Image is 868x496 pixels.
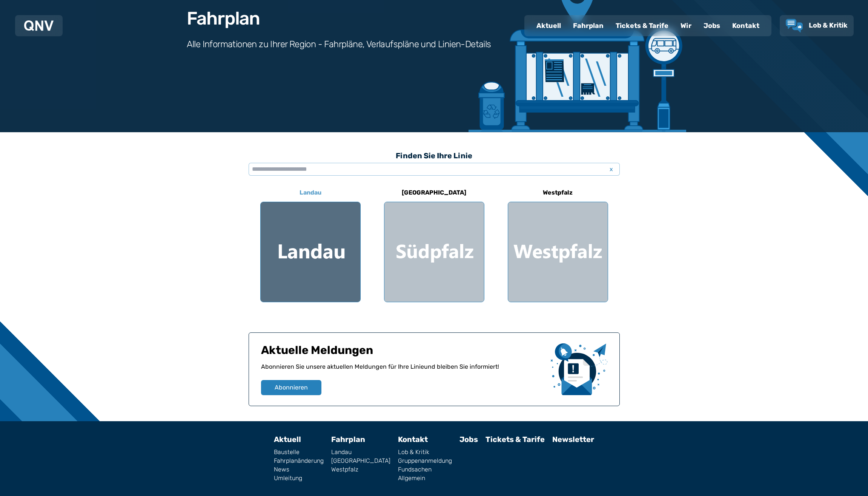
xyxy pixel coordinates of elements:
a: [GEOGRAPHIC_DATA] Region Südpfalz [384,184,484,302]
span: Lob & Kritik [809,21,848,29]
a: Allgemein [398,475,452,481]
button: Abonnieren [261,380,321,395]
h6: Landau [297,187,324,199]
a: News [274,467,324,473]
a: Lob & Kritik [398,449,452,455]
a: [GEOGRAPHIC_DATA] [331,458,390,464]
a: Aktuell [274,435,301,444]
a: Baustelle [274,449,324,455]
h3: Alle Informationen zu Ihrer Region - Fahrpläne, Verlaufspläne und Linien-Details [187,38,491,50]
h1: Aktuelle Meldungen [261,343,545,362]
a: Jobs [697,16,726,36]
a: Gruppenanmeldung [398,458,452,464]
a: Aktuell [530,16,567,36]
a: Kontakt [398,435,428,444]
a: Tickets & Tarife [610,16,674,36]
a: Fundsachen [398,467,452,473]
img: newsletter [551,343,607,395]
a: Landau Region Landau [260,184,361,302]
a: QNV Logo [24,18,54,33]
a: Tickets & Tarife [485,435,545,444]
a: Newsletter [552,435,594,444]
a: Westpfalz Region Westpfalz [508,184,608,302]
a: Umleitung [274,475,324,481]
a: Kontakt [726,16,765,36]
span: x [606,165,617,174]
h1: Fahrplan [187,9,260,28]
a: Fahrplan [331,435,365,444]
h6: Westpfalz [540,187,576,199]
a: Lob & Kritik [786,19,848,32]
a: Fahrplan [567,16,610,36]
h3: Finden Sie Ihre Linie [249,147,620,164]
a: Landau [331,449,390,455]
a: Westpfalz [331,467,390,473]
span: Abonnieren [275,383,308,392]
a: Wir [674,16,697,36]
h6: [GEOGRAPHIC_DATA] [399,187,469,199]
p: Abonnieren Sie unsere aktuellen Meldungen für Ihre Linie und bleiben Sie informiert! [261,362,545,380]
img: QNV Logo [24,20,54,31]
a: Fahrplanänderung [274,458,324,464]
a: Jobs [459,435,478,444]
